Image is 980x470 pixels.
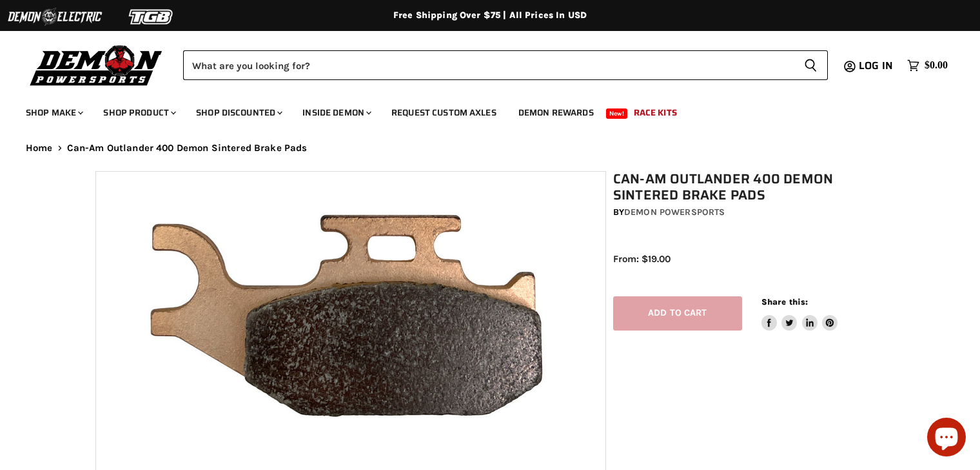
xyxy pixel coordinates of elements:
a: Shop Discounted [186,99,290,126]
a: Log in [853,60,901,72]
a: Demon Rewards [509,99,603,126]
span: $0.00 [925,59,948,72]
img: Demon Powersports [26,42,167,88]
a: Request Custom Axles [382,99,506,126]
button: Search [794,50,828,80]
input: Search [183,50,794,80]
h1: Can-Am Outlander 400 Demon Sintered Brake Pads [613,171,892,203]
img: Demon Electric Logo 2 [6,5,103,29]
a: Shop Make [16,99,91,126]
a: Home [26,143,53,154]
span: Share this: [761,297,808,307]
aside: Share this: [761,296,838,331]
form: Product [183,50,828,80]
span: Can-Am Outlander 400 Demon Sintered Brake Pads [67,143,308,154]
ul: Main menu [16,94,945,126]
a: Demon Powersports [624,207,725,218]
div: by [613,205,892,220]
span: From: $19.00 [613,253,671,265]
img: TGB Logo 2 [103,5,200,29]
inbox-online-store-chat: Shopify online store chat [923,418,970,460]
a: Shop Product [93,99,184,126]
a: Race Kits [624,99,687,126]
span: Log in [859,57,893,74]
a: $0.00 [901,56,954,75]
span: New! [606,108,628,119]
a: Inside Demon [293,99,379,126]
